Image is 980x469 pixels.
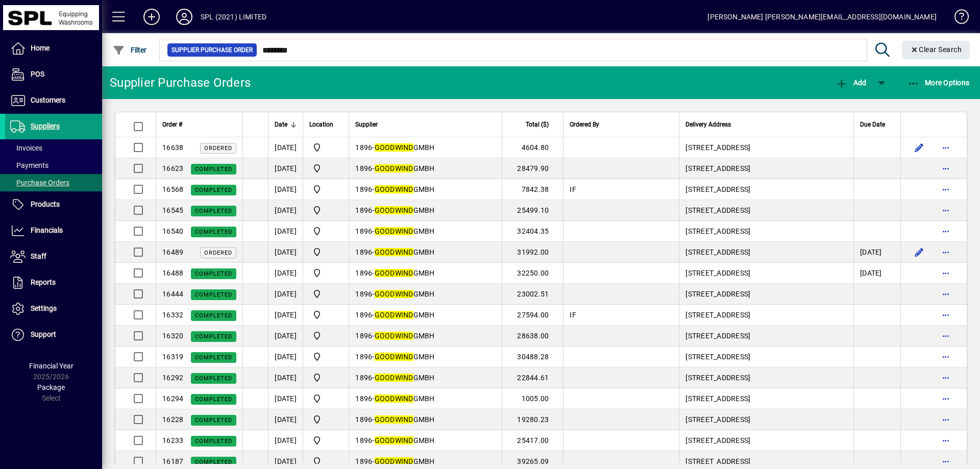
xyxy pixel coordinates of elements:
em: GOODWIND [375,374,413,382]
em: GOODWIND [375,436,413,445]
span: Ordered [204,250,232,256]
td: 25499.10 [502,200,563,221]
button: Edit [911,244,927,260]
span: Location [309,119,333,130]
span: Completed [195,187,232,193]
a: Staff [5,244,102,269]
span: Supplier Purchase Order [171,45,253,55]
span: Completed [195,208,232,214]
span: GMBH [375,248,435,256]
span: 1896 [355,185,372,193]
span: GMBH [375,311,435,319]
td: 32250.00 [502,263,563,284]
button: More options [938,181,954,198]
span: IF [570,185,576,193]
button: More options [938,307,954,323]
span: SPL (2021) Limited [309,330,342,342]
span: GMBH [375,394,435,403]
button: More Options [905,73,972,92]
span: 16545 [162,206,183,214]
td: [DATE] [268,158,303,179]
a: Financials [5,218,102,243]
td: [DATE] [268,137,303,158]
span: Total ($) [526,119,549,130]
a: Knowledge Base [947,2,967,35]
span: Due Date [860,119,885,130]
em: GOODWIND [375,415,413,424]
em: GOODWIND [375,206,413,214]
span: 16319 [162,353,183,361]
button: More options [938,265,954,281]
span: Completed [195,333,232,340]
td: - [349,409,502,430]
td: [STREET_ADDRESS] [679,367,853,388]
span: Completed [195,270,232,277]
button: More options [938,286,954,302]
div: Ordered By [570,119,673,130]
button: Clear [902,41,970,59]
a: Purchase Orders [5,174,102,191]
button: More options [938,244,954,260]
button: More options [938,160,954,177]
span: Delivery Address [685,119,731,130]
em: GOODWIND [375,290,413,298]
span: Package [37,383,65,391]
a: Customers [5,88,102,113]
span: GMBH [375,457,435,465]
td: 31992.00 [502,242,563,263]
td: [STREET_ADDRESS] [679,284,853,305]
span: Completed [195,375,232,382]
td: - [349,367,502,388]
span: GMBH [375,185,435,193]
button: More options [938,432,954,449]
td: 32404.35 [502,221,563,242]
span: 1896 [355,353,372,361]
td: 19280.23 [502,409,563,430]
div: Supplier Purchase Orders [110,75,251,91]
span: Completed [195,417,232,424]
td: [DATE] [268,430,303,451]
a: Payments [5,157,102,174]
div: Location [309,119,342,130]
span: SPL (2021) Limited [309,434,342,447]
span: GMBH [375,436,435,445]
td: 4604.80 [502,137,563,158]
span: SPL (2021) Limited [309,351,342,363]
span: 1896 [355,164,372,172]
button: More options [938,411,954,428]
span: SPL (2021) Limited [309,204,342,216]
span: 1896 [355,248,372,256]
td: - [349,242,502,263]
span: Invoices [10,144,42,152]
span: 16638 [162,143,183,152]
span: GMBH [375,374,435,382]
td: - [349,305,502,326]
td: [DATE] [268,305,303,326]
td: - [349,137,502,158]
span: GMBH [375,269,435,277]
a: Invoices [5,139,102,157]
span: 16444 [162,290,183,298]
span: GMBH [375,353,435,361]
td: 23002.51 [502,284,563,305]
td: [DATE] [268,242,303,263]
span: More Options [908,79,970,87]
em: GOODWIND [375,227,413,235]
button: Profile [168,8,201,26]
button: More options [938,139,954,156]
button: More options [938,328,954,344]
span: SPL (2021) Limited [309,455,342,467]
span: SPL (2021) Limited [309,309,342,321]
td: [DATE] [268,221,303,242]
span: 1896 [355,290,372,298]
td: [STREET_ADDRESS] [679,305,853,326]
span: 16488 [162,269,183,277]
span: Reports [31,278,56,286]
td: 28479.90 [502,158,563,179]
button: More options [938,349,954,365]
div: Order # [162,119,236,130]
em: GOODWIND [375,143,413,152]
span: 16233 [162,436,183,445]
span: Completed [195,166,232,172]
span: Settings [31,304,57,312]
